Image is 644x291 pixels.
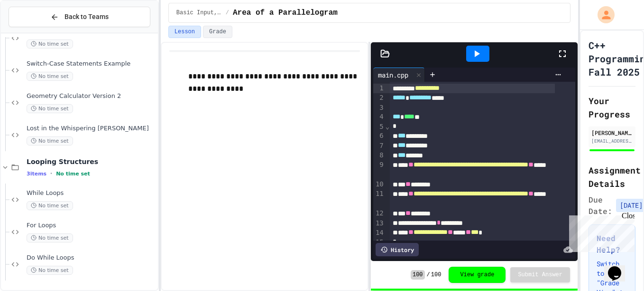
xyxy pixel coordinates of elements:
div: 13 [373,219,385,228]
div: 12 [373,209,385,218]
div: 6 [373,131,385,141]
div: main.cpp [373,68,425,82]
div: [EMAIL_ADDRESS][PERSON_NAME][DOMAIN_NAME] [591,137,633,145]
div: 14 [373,228,385,238]
div: 4 [373,112,385,122]
span: Fold line [385,123,390,130]
div: 7 [373,141,385,151]
span: No time set [27,201,73,210]
span: Back to Teams [64,12,109,22]
span: For Loops [27,222,156,230]
span: 3 items [27,171,46,177]
iframe: chat widget [565,212,635,252]
h2: Assignment Details [589,164,635,190]
div: 9 [373,160,385,180]
button: Grade [203,26,232,38]
div: 1 [373,84,385,93]
span: / [226,9,229,17]
button: Lesson [168,26,201,38]
span: Do While Loops [27,254,156,262]
div: 5 [373,122,385,132]
div: 3 [373,103,385,113]
span: No time set [27,233,73,242]
span: No time set [27,136,73,145]
button: Submit Answer [510,267,570,282]
span: 100 [411,270,425,280]
span: No time set [27,39,73,48]
span: 100 [431,271,442,279]
h2: Your Progress [589,94,635,121]
div: 15 [373,238,385,247]
div: 10 [373,180,385,189]
span: / [427,271,430,279]
button: View grade [449,267,506,283]
span: No time set [27,72,73,81]
div: History [376,243,419,256]
div: 11 [373,189,385,209]
span: Basic Input, Output, and Formulas [176,9,222,17]
div: 8 [373,151,385,160]
div: My Account [588,4,617,26]
span: Submit Answer [518,271,562,279]
span: No time set [27,266,73,275]
iframe: chat widget [604,253,635,281]
div: Chat with us now!Close [4,4,65,60]
span: Due Date: [589,194,612,217]
span: Area of a Parallelogram [233,7,338,19]
button: Back to Teams [9,7,150,27]
span: Lost in the Whispering [PERSON_NAME] [27,125,156,133]
span: • [50,170,52,177]
div: [PERSON_NAME] [591,128,633,137]
div: main.cpp [373,70,413,80]
span: Looping Structures [27,157,156,166]
span: No time set [56,171,90,177]
span: Switch-Case Statements Example [27,60,156,68]
span: Geometry Calculator Version 2 [27,92,156,100]
span: While Loops [27,189,156,197]
div: 2 [373,93,385,103]
span: No time set [27,104,73,113]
